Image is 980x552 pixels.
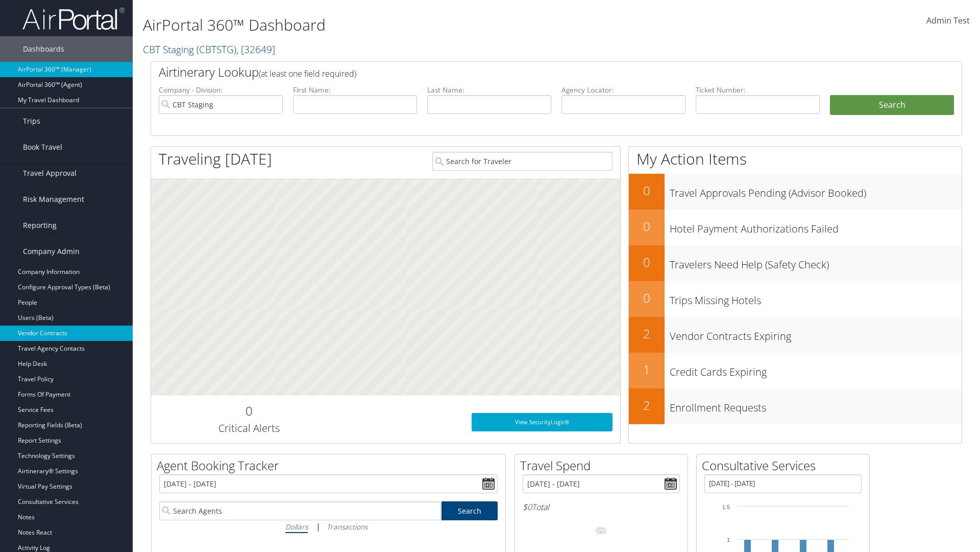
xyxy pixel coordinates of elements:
[926,5,970,37] a: Admin Test
[629,361,665,378] h2: 1
[629,174,962,210] a: 0Travel Approvals Pending (Advisor Booked)
[670,252,962,272] h3: Travelers Need Help (Safety Check)
[427,85,551,95] label: Last Name:
[670,324,962,343] h3: Vendor Contracts Expiring
[23,160,77,186] span: Travel Approval
[629,353,962,388] a: 1Credit Cards Expiring
[830,95,954,116] button: Search
[293,85,417,95] label: First Name:
[629,254,665,271] h2: 0
[727,537,730,543] tspan: 1
[159,421,339,435] h3: Critical Alerts
[523,501,532,513] span: $0
[259,68,356,79] span: (at least one field required)
[159,148,272,170] h1: Traveling [DATE]
[23,239,80,264] span: Company Admin
[285,522,308,532] i: Dollars
[696,85,820,95] label: Ticket Number:
[197,42,236,56] span: ( CBTSTG )
[520,457,688,474] h2: Travel Spend
[22,7,125,31] img: airportal-logo.png
[432,152,612,171] input: Search for Traveler
[670,288,962,308] h3: Trips Missing Hotels
[670,396,962,415] h3: Enrollment Requests
[629,182,665,199] h2: 0
[159,85,283,95] label: Company - Division:
[442,501,498,520] a: Search
[670,181,962,200] h3: Travel Approvals Pending (Advisor Booked)
[327,522,367,532] i: Transactions
[159,63,887,81] h2: Airtinerary Lookup
[23,36,64,62] span: Dashboards
[597,528,605,534] tspan: 0%
[159,501,441,520] input: Search Agents
[629,325,665,342] h2: 2
[629,218,665,235] h2: 0
[702,457,869,474] h2: Consultative Services
[523,501,680,513] h6: Total
[670,360,962,379] h3: Credit Cards Expiring
[472,413,612,431] a: View SecurityLogic®
[143,14,694,36] h1: AirPortal 360™ Dashboard
[629,397,665,414] h2: 2
[143,42,275,56] a: CBT Staging
[629,281,962,317] a: 0Trips Missing Hotels
[629,245,962,281] a: 0Travelers Need Help (Safety Check)
[23,108,40,134] span: Trips
[23,213,57,238] span: Reporting
[926,15,970,26] span: Admin Test
[629,148,962,170] h1: My Action Items
[629,388,962,424] a: 2Enrollment Requests
[23,187,84,212] span: Risk Management
[670,217,962,236] h3: Hotel Payment Authorizations Failed
[561,85,685,95] label: Agency Locator:
[722,504,730,510] tspan: 1.5
[629,210,962,245] a: 0Hotel Payment Authorizations Failed
[159,520,498,533] div: |
[236,42,275,56] span: , [ 32649 ]
[23,134,62,160] span: Book Travel
[629,317,962,353] a: 2Vendor Contracts Expiring
[157,457,505,474] h2: Agent Booking Tracker
[629,289,665,307] h2: 0
[159,402,339,420] h2: 0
